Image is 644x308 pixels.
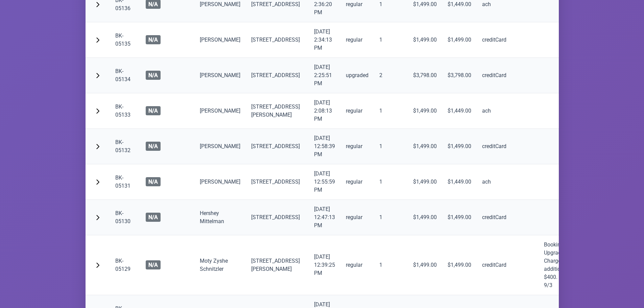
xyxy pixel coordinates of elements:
[146,142,161,151] span: N/A
[115,258,130,272] a: BK-05129
[115,32,130,47] a: BK-05135
[340,93,374,129] td: regular
[374,129,408,164] td: 1
[408,22,442,58] td: $1,499.00
[340,58,374,93] td: upgraded
[115,68,130,82] a: BK-05134
[340,22,374,58] td: regular
[477,200,539,235] td: creditCard
[194,58,246,93] td: [PERSON_NAME]
[309,235,340,295] td: [DATE] 12:39:25 PM
[146,177,161,186] span: N/A
[477,58,539,93] td: creditCard
[246,129,309,164] td: [STREET_ADDRESS]
[442,129,477,164] td: $1,499.00
[442,164,477,200] td: $1,449.00
[246,235,309,295] td: [STREET_ADDRESS][PERSON_NAME]
[309,93,340,129] td: [DATE] 2:08:13 PM
[442,93,477,129] td: $1,449.00
[374,235,408,295] td: 1
[115,210,130,224] a: BK-05130
[442,200,477,235] td: $1,499.00
[477,235,539,295] td: creditCard
[340,129,374,164] td: regular
[408,129,442,164] td: $1,499.00
[146,71,161,80] span: N/A
[309,22,340,58] td: [DATE] 2:34:13 PM
[146,106,161,115] span: N/A
[146,213,161,222] span: N/A
[194,235,246,295] td: Moty Zyshe Schnitzler
[194,22,246,58] td: [PERSON_NAME]
[408,200,442,235] td: $1,499.00
[374,22,408,58] td: 1
[146,260,161,269] span: N/A
[115,174,130,189] a: BK-05131
[477,129,539,164] td: creditCard
[374,164,408,200] td: 1
[115,103,130,118] a: BK-05133
[309,200,340,235] td: [DATE] 12:47:13 PM
[194,164,246,200] td: [PERSON_NAME]
[340,235,374,295] td: regular
[340,164,374,200] td: regular
[309,58,340,93] td: [DATE] 2:25:51 PM
[309,129,340,164] td: [DATE] 12:58:39 PM
[246,200,309,235] td: [STREET_ADDRESS]
[408,164,442,200] td: $1,499.00
[340,200,374,235] td: regular
[408,93,442,129] td: $1,499.00
[374,93,408,129] td: 1
[442,235,477,295] td: $1,499.00
[374,200,408,235] td: 1
[246,22,309,58] td: [STREET_ADDRESS]
[477,164,539,200] td: ach
[477,22,539,58] td: creditCard
[246,58,309,93] td: [STREET_ADDRESS]
[309,164,340,200] td: [DATE] 12:55:59 PM
[477,93,539,129] td: ach
[246,164,309,200] td: [STREET_ADDRESS]
[194,129,246,164] td: [PERSON_NAME]
[539,235,574,295] td: Booking Upgraded. Charged additional $400. on 9/3
[115,139,130,153] a: BK-05132
[442,22,477,58] td: $1,499.00
[194,200,246,235] td: Hershey Mittelman
[408,58,442,93] td: $3,798.00
[146,35,161,44] span: N/A
[408,235,442,295] td: $1,499.00
[442,58,477,93] td: $3,798.00
[194,93,246,129] td: [PERSON_NAME]
[246,93,309,129] td: [STREET_ADDRESS] [PERSON_NAME]
[374,58,408,93] td: 2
